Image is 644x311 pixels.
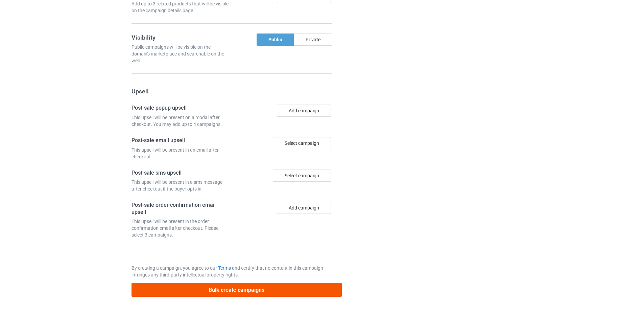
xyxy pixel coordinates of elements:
[273,170,331,182] div: Select campaign
[132,265,332,278] p: By creating a campaign, you agree to our and certify that no content in this campaign infringes a...
[132,114,230,128] div: This upsell will be present on a modal after checkout. You may add up to 4 campaigns.
[277,202,331,214] button: Add campaign
[132,218,230,238] div: This upsell will be present in the order confirmation email after checkout. Please select 3 campa...
[218,265,231,271] a: Terms
[294,34,332,46] div: Private
[277,105,331,117] button: Add campaign
[132,179,230,192] div: This upsell will be present in a sms message after checkout if the buyer opts in.
[132,87,332,95] h3: Upsell
[132,147,230,160] div: This upsell will be present in an email after checkout.
[132,170,230,177] h4: Post-sale sms upsell
[132,137,230,144] h4: Post-sale email upsell
[273,137,331,149] div: Select campaign
[132,105,230,112] h4: Post-sale popup upsell
[132,44,230,64] div: Public campaigns will be visible on the domain's marketplace and searchable on the web.
[132,202,230,216] h4: Post-sale order confirmation email upsell
[257,34,294,46] div: Public
[132,34,230,41] h3: Visibility
[132,0,230,14] div: Add up to 3 related products that will be visible on the campaign details page
[132,283,342,297] button: Bulk create campaigns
